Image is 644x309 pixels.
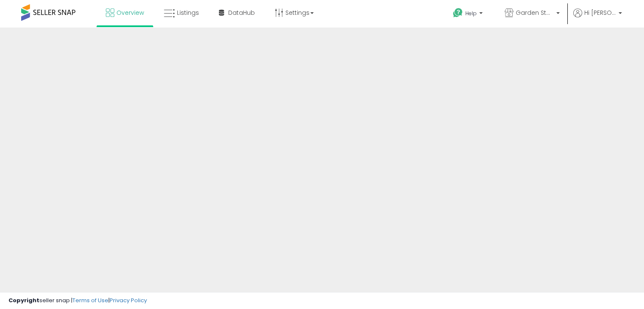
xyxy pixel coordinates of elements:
a: Help [446,1,491,28]
i: Get Help [453,8,463,18]
a: Hi [PERSON_NAME] [573,8,622,28]
span: DataHub [228,8,255,17]
a: Privacy Policy [110,296,147,304]
span: Hi [PERSON_NAME] [584,8,616,17]
div: seller snap | | [8,297,147,305]
span: Help [465,10,477,17]
a: Terms of Use [72,296,108,304]
span: Overview [116,8,144,17]
strong: Copyright [8,296,39,304]
span: Garden State Merchant [516,8,554,17]
span: Listings [177,8,199,17]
